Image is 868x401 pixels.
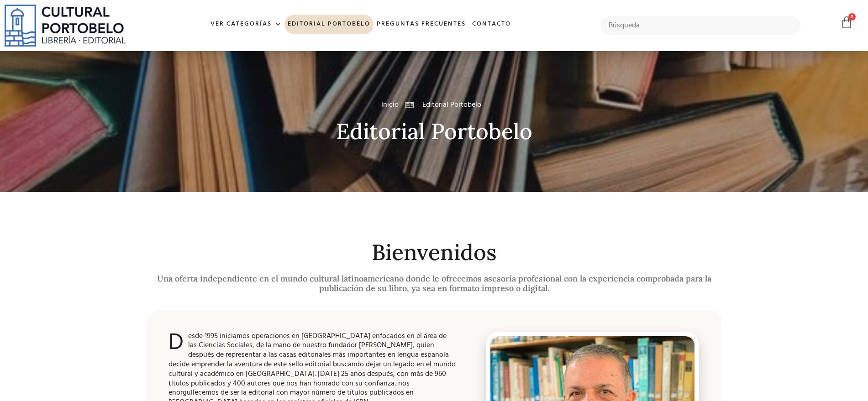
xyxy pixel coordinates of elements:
a: Editorial Portobelo [284,15,374,34]
span: D [168,332,184,354]
h2: Bienvenidos [147,240,722,265]
a: Ver Categorías [207,15,284,34]
h2: Una oferta independiente en el mundo cultural latinoamericano donde le ofrecemos asesoría profesi... [147,274,722,293]
span: 0 [848,13,856,21]
h2: Editorial Portobelo [147,120,722,144]
a: Preguntas frecuentes [374,15,469,34]
a: Contacto [469,15,514,34]
span: Editorial Portobelo [420,99,481,110]
input: Búsqueda [601,16,801,35]
a: 0 [840,16,853,29]
a: Inicio [381,99,399,110]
